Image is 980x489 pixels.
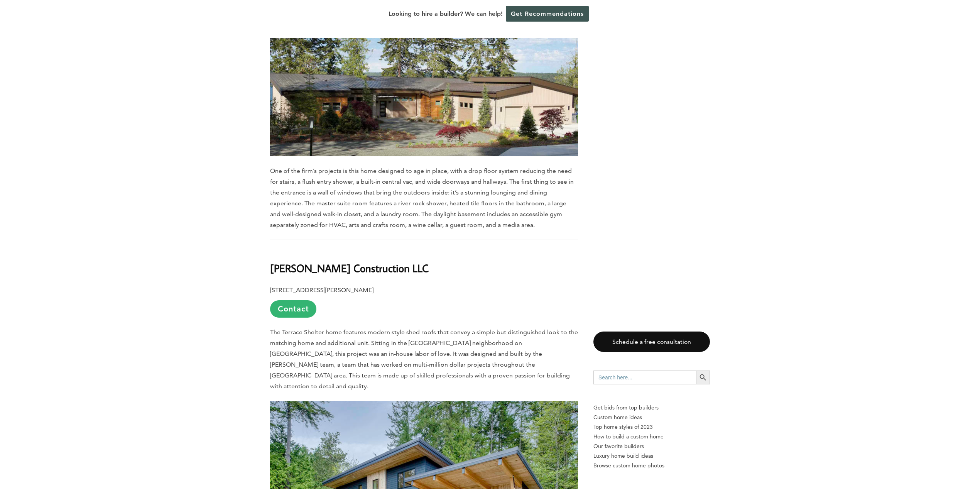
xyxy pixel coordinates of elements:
[270,261,429,275] b: [PERSON_NAME] Construction LLC
[593,332,710,352] a: Schedule a free consultation
[593,432,710,442] a: How to build a custom home
[270,328,578,390] span: The Terrace Shelter home features modern style shed roofs that convey a simple but distinguished ...
[593,442,710,451] a: Our favorite builders
[941,450,971,480] iframe: Drift Widget Chat Controller
[270,300,316,318] a: Contact
[593,371,696,384] input: Search here...
[699,373,707,382] svg: Search
[270,167,574,228] span: One of the firm’s projects is this home designed to age in place, with a drop floor system reduci...
[593,461,710,470] a: Browse custom home photos
[593,451,710,461] a: Luxury home build ideas
[506,6,589,22] a: Get Recommendations
[593,422,710,432] a: Top home styles of 2023
[593,413,710,422] a: Custom home ideas
[593,403,710,413] p: Get bids from top builders
[270,286,373,294] b: [STREET_ADDRESS][PERSON_NAME]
